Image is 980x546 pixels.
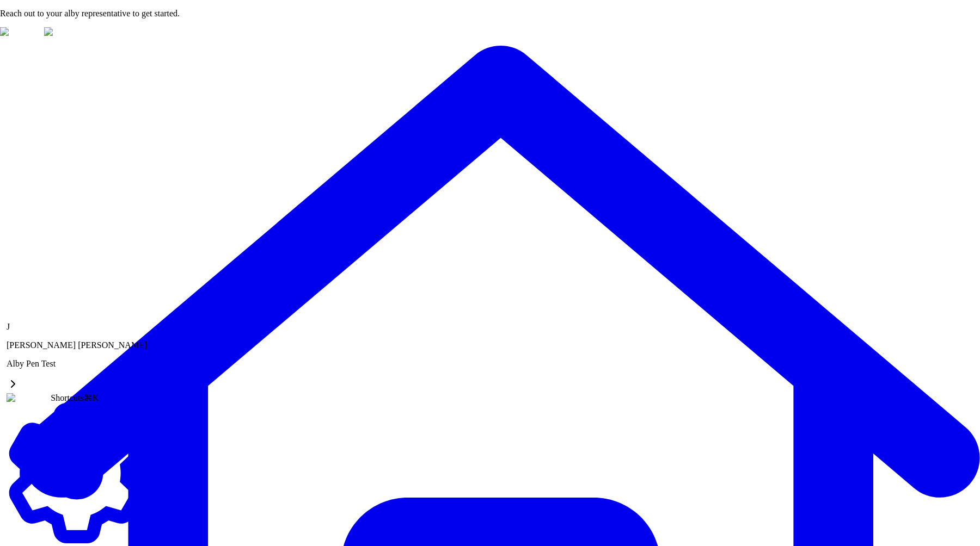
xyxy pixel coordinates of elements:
[7,340,147,350] p: [PERSON_NAME] [PERSON_NAME]
[7,359,147,369] p: Alby Pen Test
[7,322,10,331] span: J
[7,393,51,403] img: alby Logo
[51,393,83,402] span: Shortcuts
[84,393,99,402] span: ⌘K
